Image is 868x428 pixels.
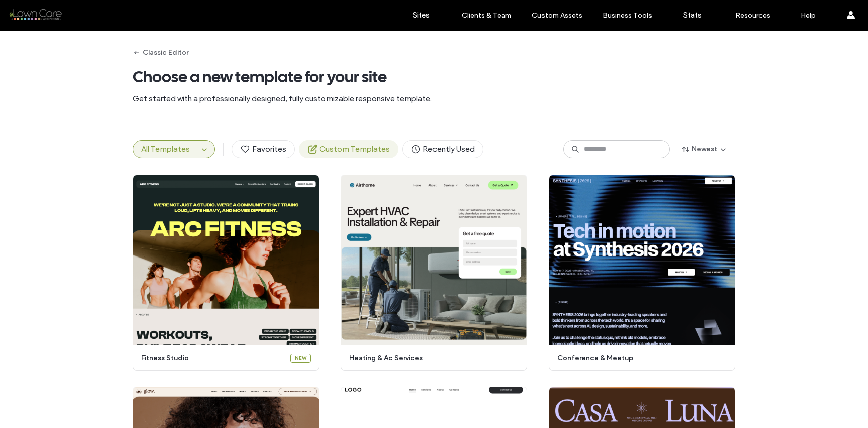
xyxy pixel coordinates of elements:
button: Favorites [232,140,295,158]
label: Resources [735,11,770,20]
label: Custom Assets [532,11,582,20]
label: Business Tools [603,11,652,20]
span: fitness studio [141,353,284,363]
span: heating & ac services [349,353,513,363]
label: Help [801,11,816,20]
label: Sites [413,11,430,20]
button: Custom Templates [299,140,398,158]
span: Help [23,7,44,16]
span: Recently Used [411,144,475,155]
label: Stats [683,11,702,20]
span: All Templates [141,144,190,154]
button: Newest [674,141,735,157]
label: Clients & Team [462,11,511,20]
span: Get started with a professionally designed, fully customizable responsive template. [133,93,735,104]
span: Choose a new template for your site [133,67,735,87]
span: Favorites [240,144,286,155]
button: Classic Editor [133,45,188,61]
span: conference & meetup [557,353,721,363]
span: Custom Templates [307,144,390,155]
button: Recently Used [402,140,483,158]
button: All Templates [133,141,198,158]
div: New [290,354,311,363]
